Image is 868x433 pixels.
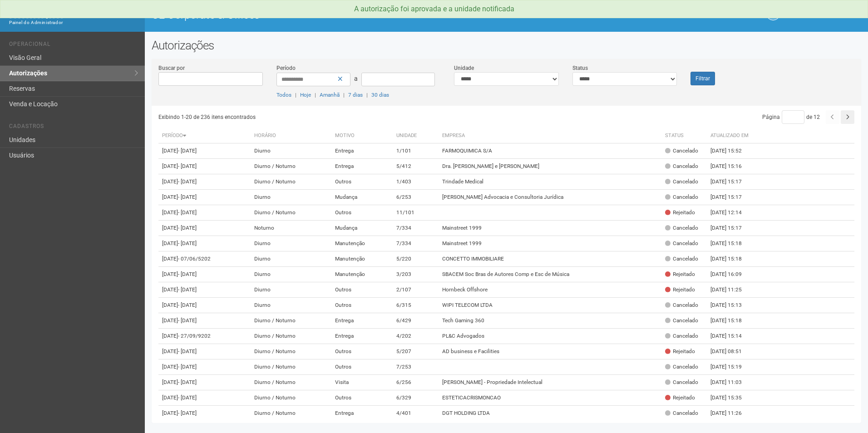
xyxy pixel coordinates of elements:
h2: Autorizações [152,39,861,52]
td: [DATE] 15:13 [707,298,757,313]
td: [DATE] 11:26 [707,406,757,421]
th: Status [661,128,707,143]
td: Outros [331,282,393,298]
td: Diurno / Noturno [251,390,331,406]
td: Outros [331,390,393,406]
td: Entrega [331,143,393,159]
div: Cancelado [665,224,698,232]
td: [DATE] [158,251,251,267]
td: 7/253 [393,359,439,375]
div: Rejeitado [665,209,695,216]
td: Entrega [331,313,393,329]
td: 5/412 [393,159,439,174]
a: Todos [276,92,291,98]
div: Cancelado [665,162,698,170]
td: [DATE] [158,267,251,282]
td: [DATE] [158,390,251,406]
td: FARMOQUIMICA S/A [439,143,661,159]
div: Cancelado [665,178,698,186]
span: - [DATE] [178,286,197,293]
td: 2/107 [393,282,439,298]
td: 6/329 [393,390,439,406]
td: [DATE] [158,344,251,359]
span: - [DATE] [178,240,197,246]
td: Tech Gaming 360 [439,313,661,329]
th: Horário [251,128,331,143]
td: [DATE] 15:18 [707,313,757,329]
td: 6/429 [393,313,439,329]
td: [DATE] 16:09 [707,267,757,282]
td: Outros [331,359,393,375]
td: [DATE] [158,174,251,190]
td: [DATE] [158,205,251,221]
span: - [DATE] [178,364,197,370]
td: [DATE] 15:19 [707,359,757,375]
td: [DATE] 11:03 [707,375,757,390]
th: Empresa [439,128,661,143]
td: Diurno [251,298,331,313]
td: [DATE] 15:52 [707,143,757,159]
td: [DATE] [158,359,251,375]
td: Outros [331,298,393,313]
div: Rejeitado [665,394,695,402]
td: Outros [331,344,393,359]
a: 7 dias [348,92,363,98]
td: Diurno [251,190,331,205]
span: Página de 12 [762,114,820,120]
td: 5/220 [393,251,439,267]
td: 4/202 [393,329,439,344]
td: Manutenção [331,267,393,282]
td: Mudança [331,221,393,236]
h1: O2 Corporate & Offices [152,9,500,21]
td: [DATE] [158,406,251,421]
div: Cancelado [665,240,698,247]
td: Dra. [PERSON_NAME] e [PERSON_NAME] [439,159,661,174]
td: Diurno [251,236,331,251]
div: Painel do Administrador [9,19,138,27]
td: [DATE] 08:51 [707,344,757,359]
td: Diurno / Noturno [251,329,331,344]
label: Status [572,64,588,72]
td: [DATE] 15:14 [707,329,757,344]
th: Motivo [331,128,393,143]
td: Entrega [331,329,393,344]
td: Trindade Medical [439,174,661,190]
td: [PERSON_NAME] Advocacia e Consultoria Jurídica [439,190,661,205]
td: [DATE] [158,190,251,205]
td: AD business e Facilities [439,344,661,359]
span: - [DATE] [178,163,197,169]
span: - [DATE] [178,148,197,154]
div: Exibindo 1-20 de 236 itens encontrados [158,110,507,124]
td: 7/334 [393,221,439,236]
td: PL&C Advogados [439,329,661,344]
td: [DATE] 15:17 [707,174,757,190]
div: Rejeitado [665,286,695,294]
span: - [DATE] [178,194,197,200]
td: Mainstreet 1999 [439,221,661,236]
div: Rejeitado [665,271,695,278]
td: SBACEM Soc Bras de Autores Comp e Esc de Música [439,267,661,282]
td: [DATE] 15:17 [707,190,757,205]
td: WIPI TELECOM LTDA [439,298,661,313]
span: - [DATE] [178,379,197,385]
td: [DATE] [158,143,251,159]
li: Cadastros [9,123,138,133]
td: Diurno / Noturno [251,174,331,190]
td: Diurno [251,282,331,298]
td: Outros [331,205,393,221]
td: 1/403 [393,174,439,190]
div: Cancelado [665,147,698,155]
span: - [DATE] [178,394,197,401]
a: 30 dias [371,92,389,98]
td: Entrega [331,406,393,421]
td: Hornbeck Offshore [439,282,661,298]
button: Filtrar [690,72,715,85]
td: [DATE] [158,375,251,390]
span: - [DATE] [178,348,197,354]
td: 6/256 [393,375,439,390]
td: Mudança [331,190,393,205]
td: Mainstreet 1999 [439,236,661,251]
td: 5/207 [393,344,439,359]
td: Noturno [251,221,331,236]
label: Buscar por [158,64,185,72]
